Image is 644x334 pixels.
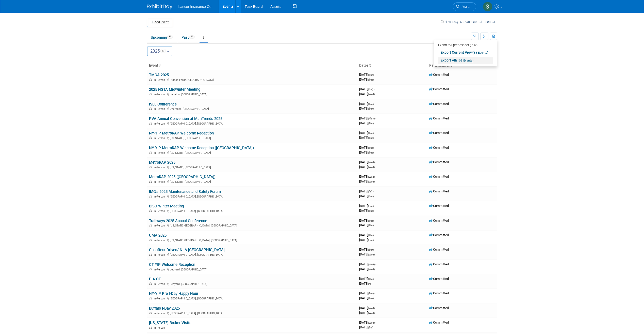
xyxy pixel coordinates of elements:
[359,102,375,106] span: [DATE]
[149,223,355,227] div: [US_STATE][GEOGRAPHIC_DATA], [GEOGRAPHIC_DATA]
[368,205,374,207] span: (Sun)
[149,93,152,95] img: In-Person Event
[149,262,195,267] a: CT YIP Welcome Reception
[429,321,449,324] span: Committed
[149,233,167,238] a: UMA 2025
[359,146,375,149] span: [DATE]
[149,312,152,314] img: In-Person Event
[149,179,355,184] div: [US_STATE], [GEOGRAPHIC_DATA]
[149,219,207,223] a: Trailways 2025 Annual Conference
[368,122,374,125] span: (Thu)
[359,179,375,183] span: [DATE]
[460,5,471,9] span: Search
[368,78,374,81] span: (Tue)
[368,278,374,280] span: (Thu)
[374,102,375,106] span: -
[359,87,375,91] span: [DATE]
[149,146,254,150] a: NY-YIP MetroRAP Welcome Reception ([GEOGRAPHIC_DATA])
[149,296,355,300] div: [GEOGRAPHIC_DATA], [GEOGRAPHIC_DATA]
[149,151,152,154] img: In-Person Event
[178,5,211,9] span: Lancer Insurance Co
[149,165,355,169] div: [US_STATE], [GEOGRAPHIC_DATA]
[154,122,167,125] span: In-Person
[441,20,497,24] a: How to sync to an external calendar...
[374,277,375,281] span: -
[368,209,374,212] span: (Tue)
[359,165,375,169] span: [DATE]
[368,195,374,198] span: (Sun)
[368,103,374,105] span: (Tue)
[149,107,355,111] div: Cherokee, [GEOGRAPHIC_DATA]
[149,194,355,198] div: [GEOGRAPHIC_DATA], [GEOGRAPHIC_DATA]
[429,131,449,135] span: Committed
[374,204,375,208] span: -
[359,219,375,222] span: [DATE]
[149,248,225,252] a: Chauffeur Driven/ NLA [GEOGRAPHIC_DATA]
[374,146,375,149] span: -
[149,224,152,226] img: In-Person Event
[359,325,373,329] span: [DATE]
[375,116,376,120] span: -
[429,116,449,120] span: Committed
[359,136,374,140] span: [DATE]
[427,61,497,70] th: Participation
[149,107,152,110] img: In-Person Event
[429,306,449,310] span: Committed
[158,63,161,67] a: Sort by Event Name
[368,263,375,266] span: (Wed)
[149,238,355,242] div: [US_STATE][GEOGRAPHIC_DATA], [GEOGRAPHIC_DATA]
[429,219,449,222] span: Committed
[149,252,355,256] div: [GEOGRAPHIC_DATA], [GEOGRAPHIC_DATA]
[368,107,374,110] span: (Sun)
[149,136,355,140] div: [US_STATE], [GEOGRAPHIC_DATA]
[429,146,449,149] span: Committed
[359,73,375,77] span: [DATE]
[359,238,374,242] span: [DATE]
[147,33,177,42] a: Upcoming33
[453,2,476,11] a: Search
[429,277,449,281] span: Committed
[154,107,167,111] span: In-Person
[359,116,376,120] span: [DATE]
[149,239,152,241] img: In-Person Event
[154,195,167,198] span: In-Person
[368,312,375,314] span: (Wed)
[374,291,375,295] span: -
[149,92,355,96] div: Lahaina, [GEOGRAPHIC_DATA]
[149,131,214,135] a: NY-YIP MetroRAP Welcome Reception
[359,282,372,285] span: [DATE]
[438,57,493,64] a: Export All(105 Events)
[149,116,222,121] a: PVA Annual Convention at MariTrends 2025
[149,268,152,270] img: In-Person Event
[154,297,167,300] span: In-Person
[359,121,374,125] span: [DATE]
[160,49,166,53] span: 83
[147,18,172,27] button: Add Event
[374,73,375,77] span: -
[429,175,449,178] span: Committed
[359,252,375,256] span: [DATE]
[359,204,375,208] span: [DATE]
[154,282,167,286] span: In-Person
[149,209,355,213] div: [GEOGRAPHIC_DATA], [GEOGRAPHIC_DATA]
[359,233,375,237] span: [DATE]
[368,136,374,139] span: (Tue)
[149,326,152,329] img: In-Person Event
[368,93,375,96] span: (Wed)
[368,180,375,183] span: (Wed)
[375,262,376,266] span: -
[429,87,449,91] span: Committed
[149,282,152,285] img: In-Person Event
[359,277,375,281] span: [DATE]
[154,180,167,184] span: In-Person
[368,307,375,310] span: (Wed)
[456,59,473,62] span: (105 Events)
[154,151,167,155] span: In-Person
[374,219,375,222] span: -
[368,146,374,149] span: (Tue)
[149,78,152,81] img: In-Person Event
[149,160,175,165] a: MetroRAP 2025
[438,49,493,56] a: Export Current View(83 Events)
[473,51,488,54] span: (83 Events)
[149,150,355,155] div: [US_STATE], [GEOGRAPHIC_DATA]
